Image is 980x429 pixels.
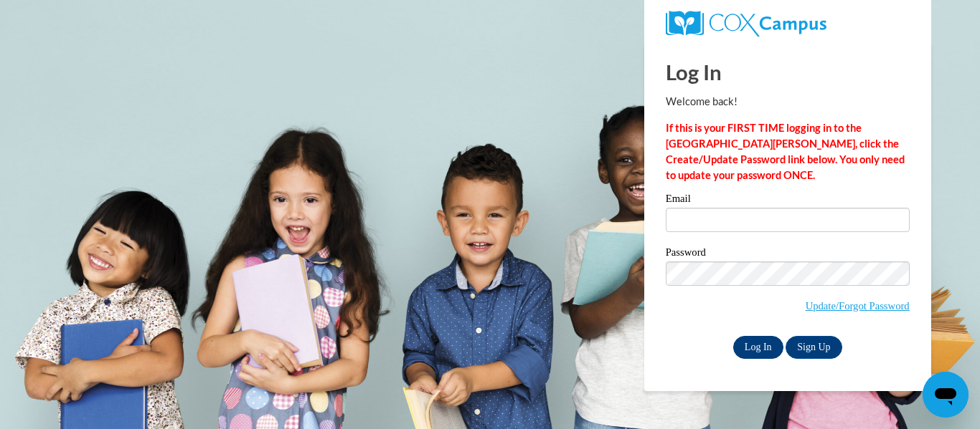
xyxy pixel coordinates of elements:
h1: Log In [666,57,910,87]
a: Update/Forgot Password [806,300,910,312]
img: COX Campus [666,11,826,37]
label: Email [666,193,910,208]
input: Log In [733,336,783,359]
strong: If this is your FIRST TIME logging in to the [GEOGRAPHIC_DATA][PERSON_NAME], click the Create/Upd... [666,122,905,181]
a: Sign Up [786,336,842,359]
label: Password [666,247,910,261]
iframe: Button to launch messaging window [923,372,969,418]
p: Welcome back! [666,94,910,110]
a: COX Campus [666,11,910,37]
